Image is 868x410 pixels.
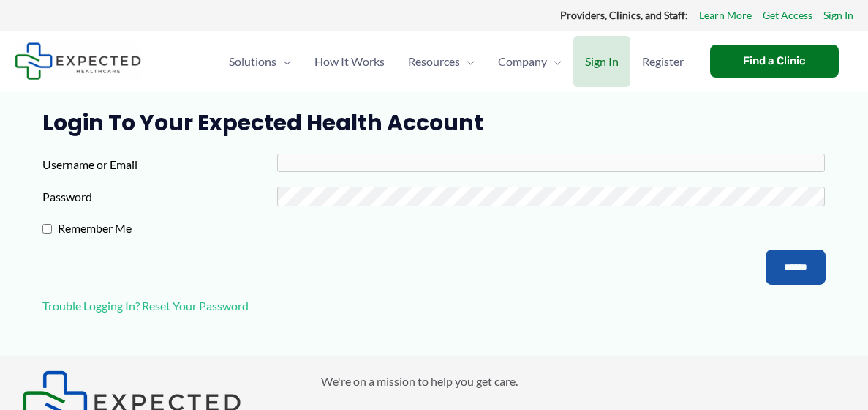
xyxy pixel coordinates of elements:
a: SolutionsMenu Toggle [217,36,303,87]
a: Sign In [823,6,853,25]
span: Register [642,36,684,87]
a: Trouble Logging In? Reset Your Password [42,299,249,313]
a: How It Works [303,36,396,87]
label: Password [42,186,277,208]
span: Menu Toggle [276,36,291,87]
span: Solutions [229,36,276,87]
span: Company [498,36,547,87]
nav: Primary Site Navigation [217,36,695,87]
p: We're on a mission to help you get care. [321,370,846,392]
a: Get Access [763,6,812,25]
img: Expected Healthcare Logo - side, dark font, small [15,42,141,80]
span: Resources [408,36,460,87]
label: Remember Me [52,217,287,239]
a: Sign In [573,36,630,87]
a: Learn More [699,6,752,25]
a: ResourcesMenu Toggle [396,36,486,87]
h1: Login to Your Expected Health Account [42,110,825,136]
span: Menu Toggle [460,36,475,87]
a: Register [630,36,695,87]
a: Find a Clinic [710,45,839,78]
span: Menu Toggle [547,36,562,87]
a: CompanyMenu Toggle [486,36,573,87]
label: Username or Email [42,154,277,176]
strong: Providers, Clinics, and Staff: [560,9,688,21]
span: Sign In [585,36,619,87]
span: How It Works [314,36,385,87]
